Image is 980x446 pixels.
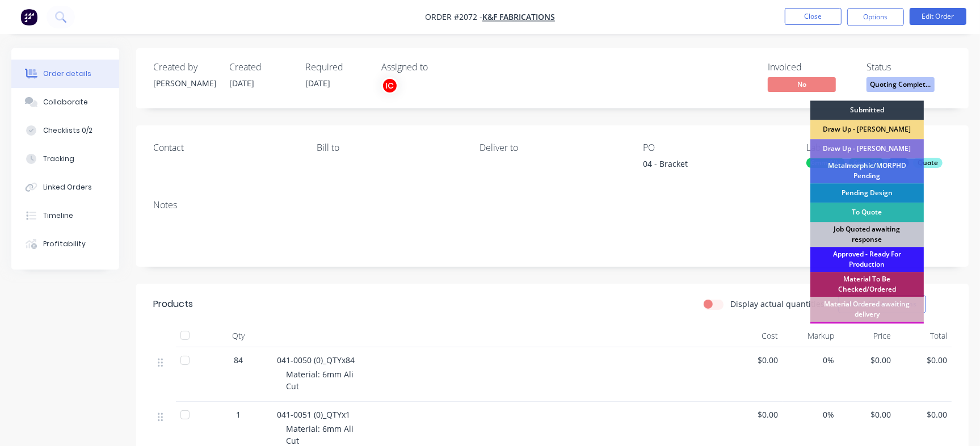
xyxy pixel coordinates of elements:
[381,77,398,94] button: IC
[11,88,119,116] button: Collaborate
[381,62,495,73] div: Assigned to
[806,158,845,168] div: 6mm Ally
[425,12,482,23] span: Order #2072 -
[643,158,785,174] div: 04 - Bracket
[810,183,924,203] div: Pending Design
[731,409,778,420] span: $0.00
[43,239,86,249] div: Profitability
[847,8,904,26] button: Options
[317,142,462,153] div: Bill to
[153,297,193,311] div: Products
[867,62,952,73] div: Status
[867,77,935,91] span: Quoting Complet...
[844,354,891,366] span: $0.00
[806,142,952,153] div: Labels
[234,354,243,366] span: 84
[810,203,924,222] div: To Quote
[20,9,37,26] img: Factory
[787,354,834,366] span: 0%
[810,272,924,297] div: Material To Be Checked/Ordered
[810,139,924,158] div: Draw Up - [PERSON_NAME]
[11,173,119,201] button: Linked Orders
[900,409,947,420] span: $0.00
[731,354,778,366] span: $0.00
[810,158,924,183] div: Metalmorphic/MORPHD Pending
[768,62,853,73] div: Invoiced
[153,77,216,89] div: [PERSON_NAME]
[839,325,895,347] div: Price
[286,369,354,392] span: Material: 6mm Ali Cut
[277,409,350,420] span: 041-0051 (0)_QTYx1
[153,62,216,73] div: Created by
[286,423,354,446] span: Material: 6mm Ali Cut
[43,69,91,79] div: Order details
[643,142,788,153] div: PO
[43,211,73,221] div: Timeline
[810,100,924,120] div: Submitted
[810,247,924,272] div: Approved - Ready For Production
[153,200,952,211] div: Notes
[810,297,924,322] div: Material Ordered awaiting delivery
[785,8,842,25] button: Close
[900,354,947,366] span: $0.00
[482,12,555,23] a: K&F Fabrications
[726,325,783,347] div: Cost
[480,142,625,153] div: Deliver to
[229,78,254,89] span: [DATE]
[910,8,966,25] button: Edit Order
[730,298,825,310] label: Display actual quantities
[43,154,74,164] div: Tracking
[153,142,298,153] div: Contact
[11,60,119,88] button: Order details
[11,116,119,145] button: Checklists 0/2
[305,62,368,73] div: Required
[11,145,119,173] button: Tracking
[913,158,943,168] div: Quote
[277,355,355,365] span: 041-0050 (0)_QTYx84
[810,222,924,247] div: Job Quoted awaiting response
[305,78,330,89] span: [DATE]
[895,325,952,347] div: Total
[43,125,92,136] div: Checklists 0/2
[43,182,92,192] div: Linked Orders
[11,230,119,258] button: Profitability
[236,409,241,420] span: 1
[810,120,924,139] div: Draw Up - [PERSON_NAME]
[787,409,834,420] span: 0%
[810,322,924,347] div: Material in Stock, Ready to Cut
[867,77,935,94] button: Quoting Complet...
[768,77,836,91] span: No
[204,325,272,347] div: Qty
[844,409,891,420] span: $0.00
[783,325,839,347] div: Markup
[43,97,88,107] div: Collaborate
[11,201,119,230] button: Timeline
[229,62,292,73] div: Created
